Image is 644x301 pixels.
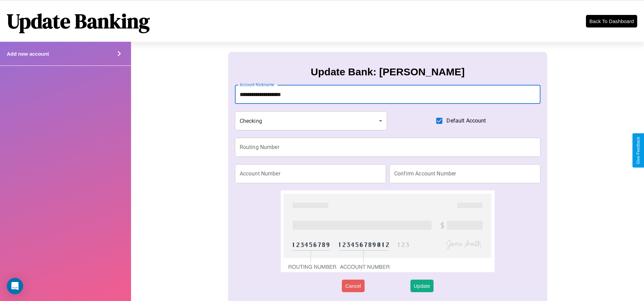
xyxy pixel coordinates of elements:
[281,190,495,272] img: check
[446,117,486,125] span: Default Account
[311,66,464,78] h3: Update Bank: [PERSON_NAME]
[7,51,49,57] h4: Add new account
[410,280,434,292] button: Update
[7,7,150,35] h1: Update Banking
[342,280,365,292] button: Cancel
[7,278,23,294] div: Open Intercom Messenger
[586,15,637,27] button: Back To Dashboard
[235,111,387,130] div: Checking
[636,137,641,164] div: Give Feedback
[240,82,274,88] label: Account Nickname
